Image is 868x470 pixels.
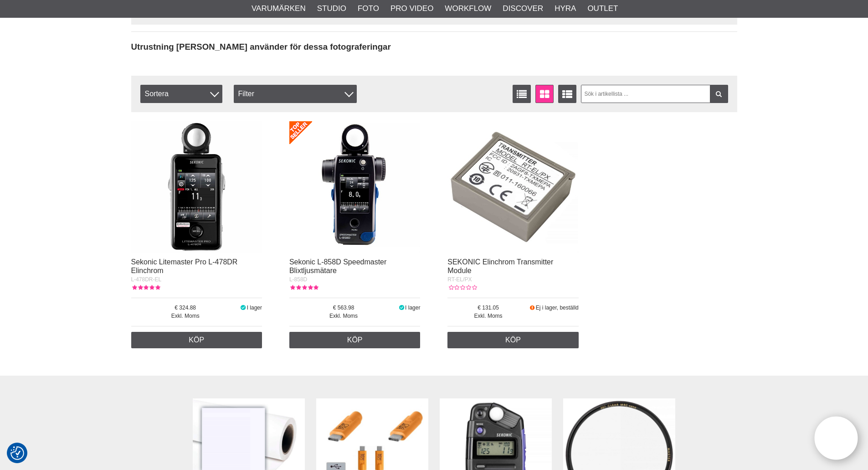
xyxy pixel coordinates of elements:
[131,121,262,253] img: Sekonic Litemaster Pro L-478DR Elinchrom
[252,3,306,15] a: Varumärken
[289,332,421,348] a: Köp
[536,305,579,311] span: Ej i lager, beställd
[529,305,536,311] i: Beställd
[289,276,307,283] span: L-858D
[10,445,24,461] button: Samtyckesinställningar
[131,332,262,348] a: Köp
[131,258,238,274] a: Sekonic Litemaster Pro L-478DR Elinchrom
[398,305,405,311] i: I lager
[558,85,576,103] a: Utökad listvisning
[140,85,222,103] span: Sortera
[131,312,240,320] span: Exkl. Moms
[247,305,262,311] span: I lager
[289,258,386,274] a: Sekonic L-858D Speedmaster Blixtljusmätare
[447,312,529,320] span: Exkl. Moms
[447,284,477,292] div: Kundbetyg: 0
[447,304,529,312] span: 131.05
[289,312,398,320] span: Exkl. Moms
[131,284,160,292] div: Kundbetyg: 5.00
[447,121,579,253] img: SEKONIC Elinchrom Transmitter Module
[289,121,421,253] img: Sekonic L-858D Speedmaster Blixtljusmätare
[10,446,24,460] img: Revisit consent button
[513,85,531,103] a: Listvisning
[587,3,618,15] a: Outlet
[447,258,553,274] a: SEKONIC Elinchrom Transmitter Module
[131,41,737,53] h3: Utrustning [PERSON_NAME] använder för dessa fotograferingar
[445,3,491,15] a: Workflow
[234,85,357,103] div: Filter
[555,3,576,15] a: Hyra
[447,276,472,283] span: RT-EL/PX
[317,3,346,15] a: Studio
[390,3,433,15] a: Pro Video
[710,85,728,103] a: Filtrera
[131,276,162,283] span: L-478DR-EL
[581,85,728,103] input: Sök i artikellista ...
[289,284,318,292] div: Kundbetyg: 5.00
[358,3,379,15] a: Foto
[447,332,579,348] a: Köp
[289,304,398,312] span: 563.98
[131,304,240,312] span: 324.88
[405,305,420,311] span: I lager
[535,85,554,103] a: Fönstervisning
[503,3,543,15] a: Discover
[240,305,247,311] i: I lager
